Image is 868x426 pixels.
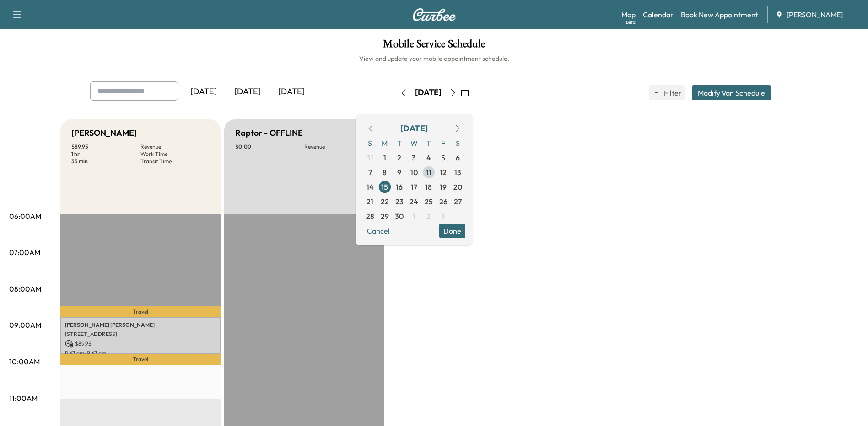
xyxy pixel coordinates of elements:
button: Modify Van Schedule [692,85,771,100]
span: 20 [453,181,462,192]
p: 8:47 am - 9:47 am [65,350,216,357]
a: Calendar [643,9,674,20]
div: Beta [626,19,636,26]
p: 35 min [71,158,140,165]
span: 7 [368,167,372,178]
h5: Raptor - OFFLINE [235,127,303,139]
span: 22 [381,196,389,207]
p: [STREET_ADDRESS] [65,330,216,338]
p: 09:00AM [9,319,41,330]
span: 3 [441,211,445,222]
span: 9 [397,167,401,178]
button: Done [439,224,465,238]
p: 07:00AM [9,247,40,258]
span: M [377,136,392,150]
span: 10 [410,167,418,178]
span: 2 [426,211,431,222]
span: 14 [367,181,374,192]
p: 11:00AM [9,393,38,404]
p: [PERSON_NAME] [PERSON_NAME] [65,321,216,329]
p: $ 0.00 [235,143,304,150]
span: 24 [410,196,418,207]
span: W [407,136,421,150]
button: Cancel [363,224,394,238]
span: 5 [441,152,445,163]
img: Curbee Logo [412,8,456,21]
span: 4 [426,152,431,163]
span: 27 [454,196,462,207]
span: 23 [395,196,404,207]
span: 21 [367,196,373,207]
div: [DATE] [270,81,313,102]
span: 1 [383,152,386,163]
span: 19 [440,181,447,192]
h6: View and update your mobile appointment schedule. [9,54,859,63]
a: Book New Appointment [681,9,758,20]
span: S [451,136,465,150]
p: 06:00AM [9,211,41,222]
span: 6 [456,152,460,163]
p: Revenue [140,143,210,150]
p: 08:00AM [9,283,41,294]
span: 26 [439,196,447,207]
span: 11 [426,167,431,178]
h5: [PERSON_NAME] [71,127,137,139]
span: 16 [396,181,403,192]
span: Filter [664,87,680,98]
p: 10:00AM [9,356,40,367]
span: 31 [367,152,373,163]
span: 13 [454,167,461,178]
p: $ 89.95 [71,143,140,150]
p: Transit Time [140,158,210,165]
p: Travel [60,354,221,365]
span: 28 [366,211,374,222]
span: 29 [381,211,389,222]
span: 12 [440,167,447,178]
span: 30 [395,211,404,222]
p: Revenue [304,143,373,150]
a: MapBeta [621,9,636,20]
span: 3 [412,152,416,163]
span: 18 [425,181,432,192]
span: T [421,136,436,150]
p: $ 89.95 [65,340,216,348]
span: [PERSON_NAME] [787,9,843,20]
div: [DATE] [415,87,442,98]
span: 2 [397,152,401,163]
button: Filter [649,85,685,100]
span: T [392,136,407,150]
div: [DATE] [400,122,428,135]
p: 1 hr [71,150,140,158]
p: Travel [60,306,221,317]
span: 25 [425,196,433,207]
div: [DATE] [226,81,270,102]
span: 1 [413,211,415,222]
p: Work Time [140,150,210,158]
span: 15 [381,181,388,192]
div: [DATE] [182,81,226,102]
span: S [363,136,377,150]
span: F [436,136,451,150]
span: 8 [383,167,387,178]
h1: Mobile Service Schedule [9,38,859,54]
span: 17 [411,181,417,192]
